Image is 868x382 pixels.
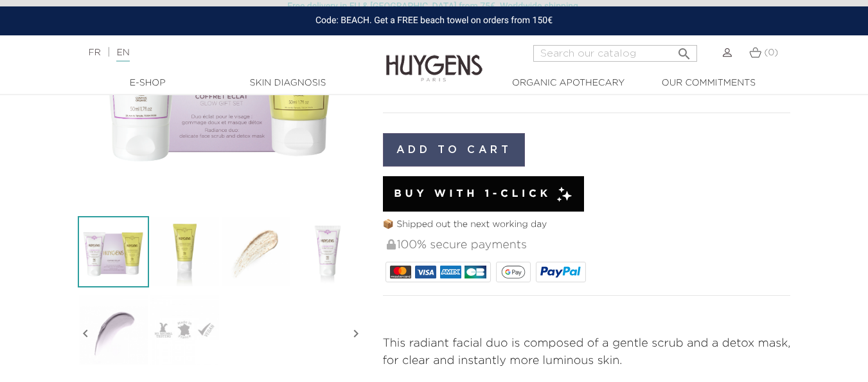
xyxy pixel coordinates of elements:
img: Huygens [386,34,483,84]
i:  [677,42,692,58]
a: FR [89,48,101,57]
a: EN [116,48,129,62]
img: VISA [415,266,436,278]
img: MASTERCARD [390,266,411,278]
i:  [78,302,93,366]
a: Organic Apothecary [504,77,633,90]
div: 100% secure payments [385,232,791,259]
a: Skin Diagnosis [224,77,352,90]
div: | [82,45,352,60]
img: google_pay [501,266,526,278]
input: Search [533,45,697,62]
p: This radiant facial duo is composed of a gentle scrub and a detox mask, for clear and instantly m... [383,335,791,370]
a: E-Shop [84,77,212,90]
a: Our commitments [644,77,773,90]
span: (0) [764,48,778,57]
button:  [673,41,696,59]
button: Add to cart [383,133,526,167]
img: CB_NATIONALE [465,266,486,278]
img: AMEX [440,266,461,278]
i:  [348,302,364,366]
p: 📦 Shipped out the next working day [383,218,791,232]
img: 100% secure payments [387,239,396,250]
